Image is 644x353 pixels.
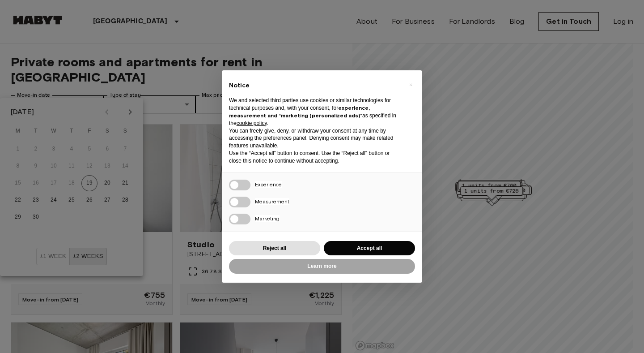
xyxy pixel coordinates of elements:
[255,181,282,188] span: Experience
[229,104,370,119] strong: experience, measurement and “marketing (personalized ads)”
[229,81,401,90] h2: Notice
[403,77,418,92] button: Close this notice
[324,241,415,256] button: Accept all
[229,127,401,150] p: You can freely give, deny, or withdraw your consent at any time by accessing the preferences pane...
[255,215,280,222] span: Marketing
[409,79,412,90] span: ×
[229,259,415,274] button: Learn more
[255,198,289,205] span: Measurement
[229,97,401,127] p: We and selected third parties use cookies or similar technologies for technical purposes and, wit...
[229,150,401,165] p: Use the “Accept all” button to consent. Use the “Reject all” button or close this notice to conti...
[229,241,320,256] button: Reject all
[237,120,267,126] a: cookie policy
